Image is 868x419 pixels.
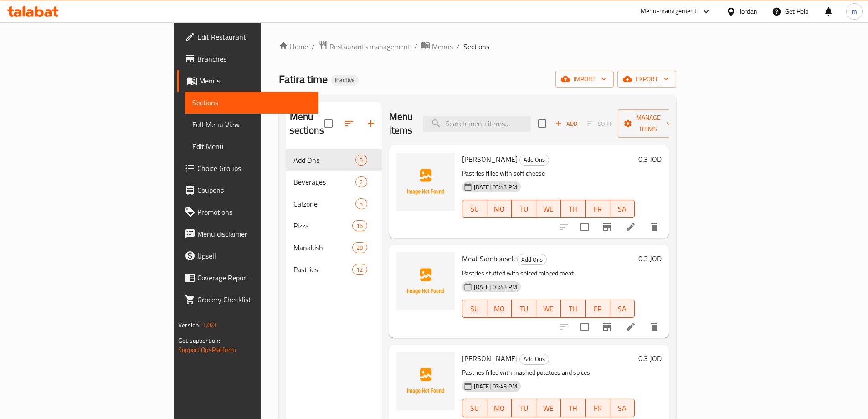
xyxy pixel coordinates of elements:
span: Sort sections [338,113,360,134]
span: Version: [178,319,200,331]
div: Add Ons [519,155,549,166]
button: SU [462,200,487,218]
span: Calzone [293,198,356,209]
a: Menus [177,70,318,92]
span: 1.0.0 [202,319,216,331]
a: Restaurants management [318,41,411,52]
a: Menu disclaimer [177,223,318,245]
span: Branches [197,53,311,64]
a: Upsell [177,245,318,267]
span: Add Ons [520,354,549,364]
h6: 0.3 JOD [638,352,662,365]
span: TH [565,202,582,216]
span: Pastries [293,264,353,275]
span: Restaurants management [329,41,411,52]
button: Add section [360,113,382,134]
span: SU [466,402,483,415]
span: TH [565,302,582,316]
span: m [852,6,857,16]
button: SU [462,399,487,417]
span: Menus [432,41,453,52]
span: Sections [463,41,489,52]
p: Pastries filled with mashed potatoes and spices [462,367,635,378]
span: FR [589,202,606,216]
span: SU [466,202,483,216]
nav: breadcrumb [279,41,676,52]
span: Edit Restaurant [197,31,311,42]
span: Add Ons [520,155,549,165]
button: WE [536,300,561,318]
span: FR [589,302,606,316]
button: FR [586,399,610,417]
button: FR [586,200,610,218]
button: Manage items [618,109,679,138]
button: MO [487,300,512,318]
button: SU [462,300,487,318]
div: Beverages2 [286,171,382,193]
span: SA [614,202,631,216]
button: Add [552,117,581,131]
span: Add Ons [293,155,356,166]
div: Menu-management [641,6,697,17]
div: items [352,264,367,275]
button: SA [610,200,635,218]
span: Full Menu View [192,119,311,130]
button: MO [487,200,512,218]
a: Coverage Report [177,267,318,289]
p: Pastries filled with soft cheese [462,168,635,179]
div: Calzone5 [286,193,382,215]
span: Menus [199,75,311,86]
span: 5 [356,200,366,208]
a: Menus [421,41,453,52]
a: Edit Menu [185,135,318,157]
button: TU [512,399,536,417]
img: Potato Sambousek [396,352,455,410]
span: 28 [353,243,366,252]
img: Cheese Sambousek [396,153,455,211]
div: Manakish [293,242,353,253]
a: Branches [177,48,318,70]
a: Promotions [177,201,318,223]
span: Manage items [625,112,672,135]
span: Grocery Checklist [197,294,311,305]
span: WE [540,302,557,316]
button: TU [512,300,536,318]
button: export [617,71,676,88]
h6: 0.3 JOD [638,252,662,265]
span: Pizza [293,220,353,231]
span: Meat Sambousek [462,252,515,265]
span: Promotions [197,207,311,217]
div: Pizza16 [286,215,382,237]
a: Full Menu View [185,114,318,135]
span: Upsell [197,250,311,261]
button: Branch-specific-item [596,216,618,238]
div: Inactive [331,75,359,86]
button: TH [561,399,586,417]
span: Inactive [331,76,359,84]
span: Select section first [581,117,618,131]
button: TH [561,200,586,218]
div: Beverages [293,176,356,187]
button: MO [487,399,512,417]
span: Sections [192,97,311,108]
button: FR [586,300,610,318]
li: / [414,41,417,52]
button: WE [536,399,561,417]
a: Edit Restaurant [177,26,318,48]
span: Coupons [197,185,311,196]
span: SA [614,402,631,415]
span: [PERSON_NAME] [462,352,518,365]
div: Add Ons [519,354,549,365]
span: Menu disclaimer [197,228,311,239]
h6: 0.3 JOD [638,153,662,166]
span: Edit Menu [192,141,311,152]
button: TH [561,300,586,318]
button: import [555,71,614,88]
span: Select to update [575,217,594,237]
span: Select all sections [319,114,338,133]
span: Fatira time [279,69,328,89]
